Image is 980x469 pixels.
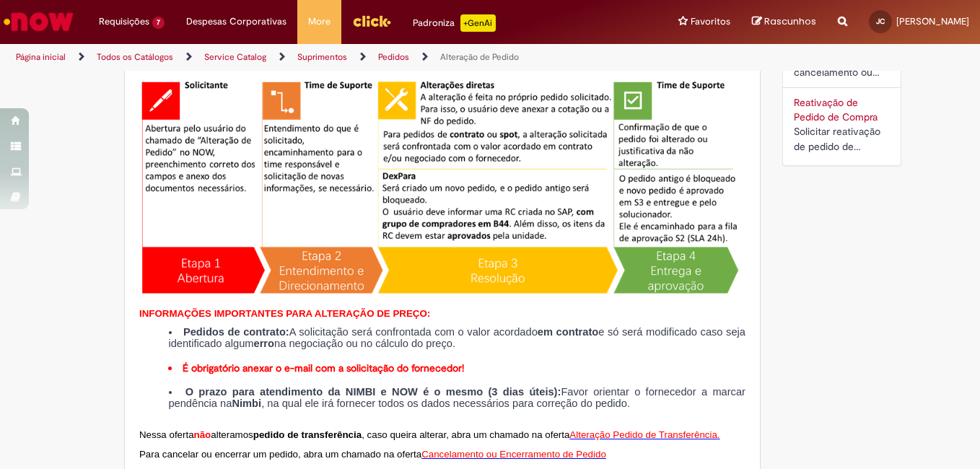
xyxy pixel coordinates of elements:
[1,7,76,36] img: ServiceNow
[139,308,430,319] span: INFORMAÇÕES IMPORTANTES PARA ALTERAÇÃO DE PREÇO:
[16,51,66,63] a: Página inicial
[186,14,286,29] span: Despesas Corporativas
[896,15,969,27] span: [PERSON_NAME]
[421,447,606,460] a: Cancelamento ou Encerramento de Pedido
[99,14,149,29] span: Requisições
[253,429,362,440] strong: pedido de transferência
[752,15,816,29] a: Rascunhos
[764,14,816,28] span: Rascunhos
[569,429,717,440] span: Alteração Pedido de Transferência
[378,51,409,63] a: Pedidos
[183,361,464,374] strong: É obrigatório anexar o e-mail com a solicitação do fornecedor!
[211,429,569,440] span: alteramos , caso queira alterar, abra um chamado na oferta
[139,449,421,460] span: Para cancelar ou encerrar um pedido, abra um chamado na oferta
[308,14,331,29] span: More
[440,51,519,63] a: Alteração de Pedido
[168,387,745,409] li: Favor orientar o fornecedor a marcar pendência na , na qual ele irá fornecer todos os dados neces...
[413,14,496,32] div: Padroniza
[168,327,745,349] li: A solicitação será confrontada com o valor acordado e só será modificado caso seja identificado a...
[11,44,642,71] ul: Trilhas de página
[97,51,173,63] a: Todos os Catálogos
[232,398,261,409] strong: Nimbi
[139,429,194,440] span: Nessa oferta
[152,17,165,29] span: 7
[183,326,289,338] strong: Pedidos de contrato:
[421,449,606,460] span: Cancelamento ou Encerramento de Pedido
[569,428,717,440] a: Alteração Pedido de Transferência
[538,326,598,338] strong: em contrato
[185,386,561,398] strong: O prazo para atendimento da NIMBI e NOW é o mesmo (3 dias úteis):
[876,17,885,26] span: JC
[794,124,890,154] div: Solicitar reativação de pedido de compra cancelado ou bloqueado.
[352,10,391,32] img: click_logo_yellow_360x200.png
[717,429,720,440] span: .
[204,51,266,63] a: Service Catalog
[254,338,275,349] strong: erro
[460,14,496,32] p: +GenAi
[194,429,211,440] span: não
[297,51,347,63] a: Suprimentos
[691,14,730,29] span: Favoritos
[794,96,878,123] a: Reativação de Pedido de Compra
